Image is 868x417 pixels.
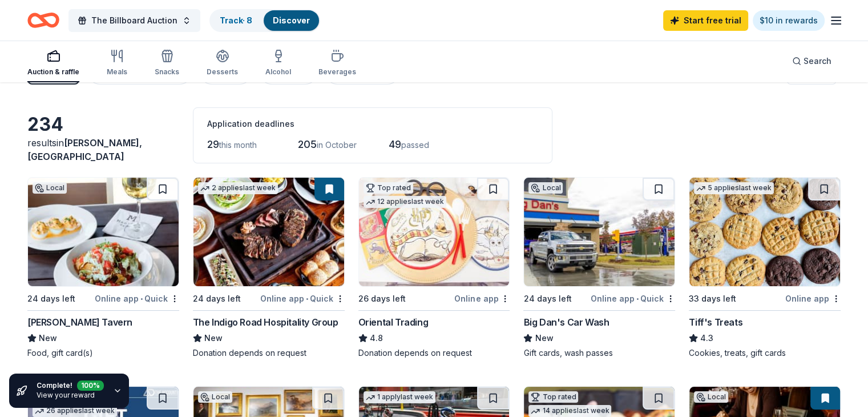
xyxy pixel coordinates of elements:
[318,67,356,77] div: Beverages
[27,45,79,82] button: Auction & raffle
[528,182,563,194] div: Local
[358,315,429,329] div: Oriental Trading
[358,177,510,359] a: Image for Oriental TradingTop rated12 applieslast week26 days leftOnline appOriental Trading4.8Do...
[27,177,179,359] a: Image for Marlow's TavernLocal24 days leftOnline app•Quick[PERSON_NAME] TavernNewFood, gift card(s)
[27,292,75,306] div: 24 days left
[523,177,675,359] a: Image for Big Dan's Car WashLocal24 days leftOnline app•QuickBig Dan's Car WashNewGift cards, was...
[27,7,59,34] a: Home
[358,292,406,306] div: 26 days left
[804,54,831,68] span: Search
[535,331,553,345] span: New
[318,45,356,82] button: Beverages
[689,292,736,306] div: 33 days left
[207,117,538,131] div: Application deadlines
[107,45,127,82] button: Meals
[77,378,104,388] div: 100 %
[193,292,241,306] div: 24 days left
[306,294,308,303] span: •
[454,291,510,306] div: Online app
[193,177,345,359] a: Image for The Indigo Road Hospitality Group2 applieslast week24 days leftOnline app•QuickThe Indi...
[364,391,435,403] div: 1 apply last week
[689,347,841,359] div: Cookies, treats, gift cards
[528,391,578,403] div: Top rated
[28,178,179,286] img: Image for Marlow's Tavern
[37,380,104,391] div: Complete!
[219,140,257,150] span: this month
[389,138,401,150] span: 49
[753,10,825,31] a: $10 in rewards
[700,331,713,345] span: 4.3
[107,67,127,77] div: Meals
[523,347,675,359] div: Gift cards, wash passes
[785,291,841,306] div: Online app
[689,177,841,359] a: Image for Tiff's Treats5 applieslast week33 days leftOnline appTiff's Treats4.3Cookies, treats, g...
[68,9,200,32] button: The Billboard Auction
[358,347,510,359] div: Donation depends on request
[370,331,383,345] span: 4.8
[220,15,252,25] a: Track· 8
[140,294,143,303] span: •
[689,315,742,329] div: Tiff's Treats
[198,391,232,403] div: Local
[27,347,179,359] div: Food, gift card(s)
[694,182,774,194] div: 5 applies last week
[524,178,675,286] img: Image for Big Dan's Car Wash
[401,140,429,150] span: passed
[663,10,748,31] a: Start free trial
[155,67,179,77] div: Snacks
[27,315,132,329] div: [PERSON_NAME] Tavern
[193,347,345,359] div: Donation depends on request
[95,291,179,306] div: Online app Quick
[27,136,179,163] div: results
[37,391,95,399] a: View your reward
[39,331,57,345] span: New
[523,292,571,306] div: 24 days left
[155,45,179,82] button: Snacks
[783,50,841,73] button: Search
[689,178,840,286] img: Image for Tiff's Treats
[193,315,338,329] div: The Indigo Road Hospitality Group
[265,67,291,77] div: Alcohol
[207,45,238,82] button: Desserts
[207,138,219,150] span: 29
[273,15,310,25] a: Discover
[260,291,345,306] div: Online app Quick
[204,331,223,345] span: New
[198,182,278,194] div: 2 applies last week
[523,315,609,329] div: Big Dan's Car Wash
[298,138,317,150] span: 205
[694,391,728,403] div: Local
[209,9,320,32] button: Track· 8Discover
[27,113,179,136] div: 234
[91,14,177,27] span: The Billboard Auction
[33,182,67,194] div: Local
[27,137,142,162] span: in
[193,178,344,286] img: Image for The Indigo Road Hospitality Group
[317,140,357,150] span: in October
[27,137,142,162] span: [PERSON_NAME], [GEOGRAPHIC_DATA]
[364,196,446,208] div: 12 applies last week
[591,291,675,306] div: Online app Quick
[528,405,611,417] div: 14 applies last week
[364,182,413,194] div: Top rated
[27,67,79,77] div: Auction & raffle
[207,67,238,77] div: Desserts
[359,178,510,286] img: Image for Oriental Trading
[636,294,639,303] span: •
[265,45,291,82] button: Alcohol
